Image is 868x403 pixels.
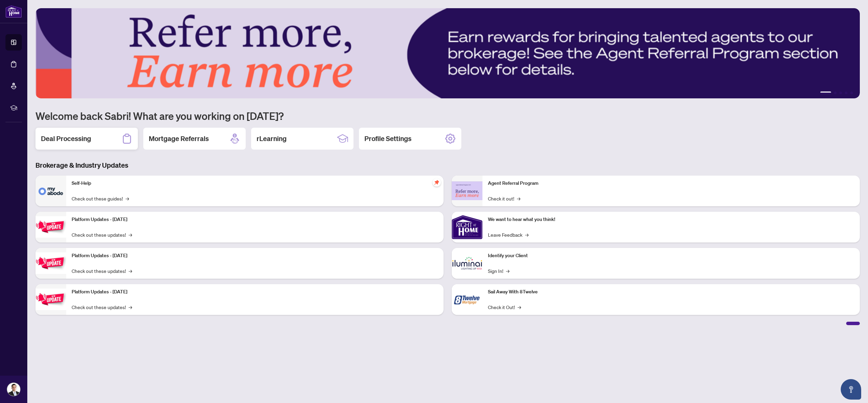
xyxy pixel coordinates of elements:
[72,216,438,223] p: Platform Updates - [DATE]
[129,267,132,275] span: →
[506,267,509,275] span: →
[488,303,521,311] a: Check it Out!→
[72,267,132,275] a: Check out these updates!→
[72,252,438,260] p: Platform Updates - [DATE]
[488,216,854,223] p: We want to hear what you think!
[525,231,529,238] span: →
[488,195,520,202] a: Check it out!→
[452,284,482,315] img: Sail Away With 8Twelve
[488,267,509,275] a: Sign In!→
[129,303,132,311] span: →
[488,288,854,296] p: Sail Away With 8Twelve
[72,180,438,187] p: Self-Help
[72,195,129,202] a: Check out these guides!→
[35,8,860,98] img: Slide 0
[452,248,482,279] img: Identify your Client
[452,212,482,242] img: We want to hear what you think!
[126,195,129,202] span: →
[129,231,132,238] span: →
[850,92,853,94] button: 5
[5,5,22,18] img: logo
[488,252,854,260] p: Identify your Client
[517,195,520,202] span: →
[35,109,860,122] h1: Welcome back Sabri! What are you working on [DATE]?
[35,289,66,310] img: Platform Updates - June 23, 2025
[845,92,848,94] button: 4
[257,134,287,143] h2: rLearning
[364,134,411,143] h2: Profile Settings
[35,161,860,170] h3: Brokerage & Industry Updates
[488,231,529,238] a: Leave Feedback→
[7,383,20,396] img: Profile Icon
[488,180,854,187] p: Agent Referral Program
[452,181,482,200] img: Agent Referral Program
[834,92,837,94] button: 2
[72,303,132,311] a: Check out these updates!→
[820,92,831,94] button: 1
[35,176,66,206] img: Self-Help
[72,288,438,296] p: Platform Updates - [DATE]
[518,303,521,311] span: →
[839,92,842,94] button: 3
[35,252,66,274] img: Platform Updates - July 8, 2025
[841,379,861,400] button: Open asap
[35,216,66,238] img: Platform Updates - July 21, 2025
[433,178,441,186] span: pushpin
[72,231,132,238] a: Check out these updates!→
[149,134,209,143] h2: Mortgage Referrals
[41,134,91,143] h2: Deal Processing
